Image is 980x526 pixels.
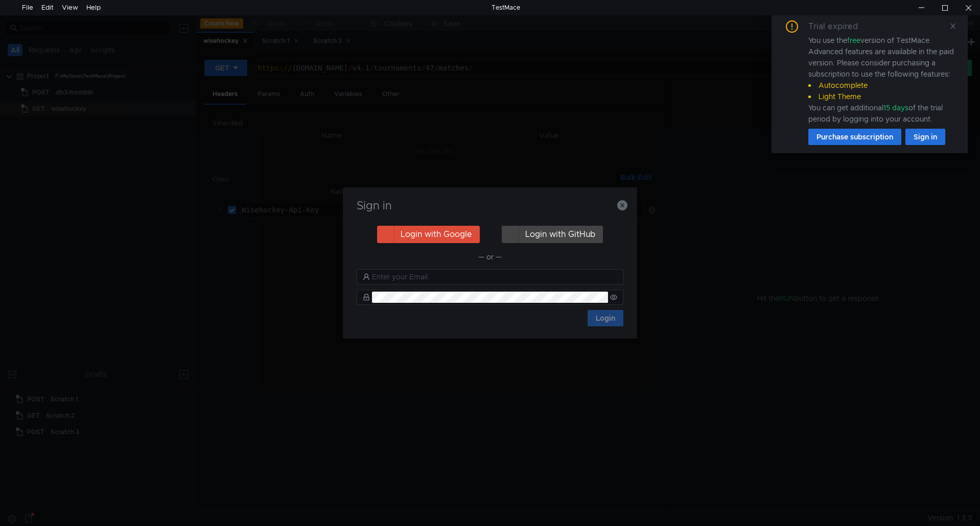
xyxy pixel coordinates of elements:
li: Light Theme [808,91,955,102]
span: 15 days [883,103,908,112]
div: Trial expired [808,20,870,33]
button: Sign in [905,129,945,145]
div: — or — [357,251,623,263]
div: You use the version of TestMace. Advanced features are available in the paid version. Please cons... [808,35,955,125]
button: Login with GitHub [502,226,603,243]
div: You can get additional of the trial period by logging into your account. [808,102,955,125]
button: Login with Google [377,226,480,243]
input: Enter your Email [372,271,617,282]
h3: Sign in [355,200,625,212]
button: Purchase subscription [808,129,901,145]
li: Autocomplete [808,80,955,91]
span: free [847,36,860,45]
